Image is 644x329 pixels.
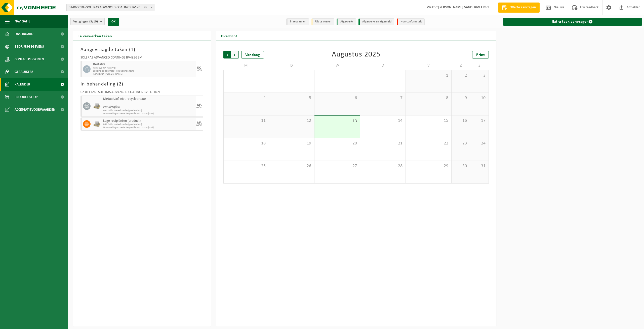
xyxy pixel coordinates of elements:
[360,61,406,70] td: D
[363,118,403,124] span: 14
[269,61,314,70] td: D
[119,82,122,87] span: 2
[15,103,55,116] span: Acceptatievoorwaarden
[406,61,451,70] td: V
[498,3,540,13] a: Offerte aanvragen
[226,163,266,169] span: 25
[216,31,242,41] h2: Overzicht
[311,18,334,25] li: Uit te voeren
[473,163,486,169] span: 31
[67,4,154,11] span: 01-060010 - SOLERAS ADVANCED COATINGS BV - DEINZE
[231,51,239,58] span: Volgende
[15,66,33,78] span: Gebruikers
[454,95,467,101] span: 9
[472,51,489,58] a: Print
[93,120,101,128] img: PB-PA-0000-WDN-00-03
[271,163,312,169] span: 26
[197,121,202,124] div: MA
[89,20,98,23] count: (3/10)
[196,106,202,109] div: 06/10
[15,91,37,103] span: Product Shop
[226,95,266,101] span: 4
[131,47,134,52] span: 1
[15,53,44,66] span: Contactpersonen
[503,18,642,26] a: Extra taak aanvragen
[314,61,360,70] td: W
[103,123,194,126] span: KGA Colli - metaalpoeder (poederafval)
[15,40,44,53] span: Bedrijfsgegevens
[80,80,203,88] h3: In behandeling ( )
[363,163,403,169] span: 28
[476,53,485,57] span: Print
[15,78,30,91] span: Kalender
[473,95,486,101] span: 10
[241,51,264,58] div: Vandaag
[408,73,449,78] span: 1
[15,28,33,40] span: Dashboard
[103,109,194,112] span: KGA Colli - metaalpoeder (poederafval)
[80,91,203,96] div: 02-011126 - SOLERAS ADVANCED COATINGS BV - DEINZE
[197,103,202,106] div: MA
[73,31,117,41] h2: Te verwerken taken
[271,118,312,124] span: 12
[454,118,467,124] span: 16
[408,141,449,146] span: 22
[93,73,194,76] span: Aanvrager: [PERSON_NAME]
[93,63,194,67] span: Restafval
[271,95,312,101] span: 5
[226,141,266,146] span: 18
[473,118,486,124] span: 17
[93,70,194,73] span: Lediging op aanvraag - op geplande route
[103,112,194,115] span: Omwisseling op vaste frequentie (excl. voorrijkost)
[317,141,357,146] span: 20
[454,141,467,146] span: 23
[317,95,357,101] span: 6
[508,5,537,10] span: Offerte aanvragen
[454,163,467,169] span: 30
[196,124,202,127] div: 06/10
[197,66,201,69] div: DO
[271,141,312,146] span: 19
[337,18,356,25] li: Afgewerkt
[408,163,449,169] span: 29
[454,73,467,78] span: 2
[332,51,380,58] div: Augustus 2025
[103,119,194,123] span: Lege recipiënten (product)
[103,126,194,129] span: Omwisseling op vaste frequentie (excl. voorrijkost)
[93,102,101,110] img: LP-PA-00000-WDN-11
[226,118,266,124] span: 11
[103,97,194,101] span: Metaalstof, niet recycleerbaar
[286,18,309,25] li: In te plannen
[363,141,403,146] span: 21
[363,95,403,101] span: 7
[408,118,449,124] span: 15
[317,163,357,169] span: 27
[70,18,105,25] button: Vestigingen(3/10)
[452,61,470,70] td: Z
[196,69,202,72] div: 14/08
[358,18,394,25] li: Afgewerkt en afgemeld
[93,67,194,70] span: WB-5000-GA restafval
[80,56,203,61] div: SOLERAS ADVANCED COATINGS BV-IZEGEM
[223,61,269,70] td: M
[80,46,203,53] h3: Aangevraagde taken ( )
[438,6,491,9] strong: [PERSON_NAME] VANDERMEERSCH
[223,51,231,58] span: Vorige
[317,118,357,124] span: 13
[103,105,120,109] i: Poederafval
[15,15,30,28] span: Navigatie
[108,18,119,26] button: OK
[473,141,486,146] span: 24
[397,18,425,25] li: Non-conformiteit
[73,18,98,25] span: Vestigingen
[473,73,486,78] span: 3
[470,61,489,70] td: Z
[408,95,449,101] span: 8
